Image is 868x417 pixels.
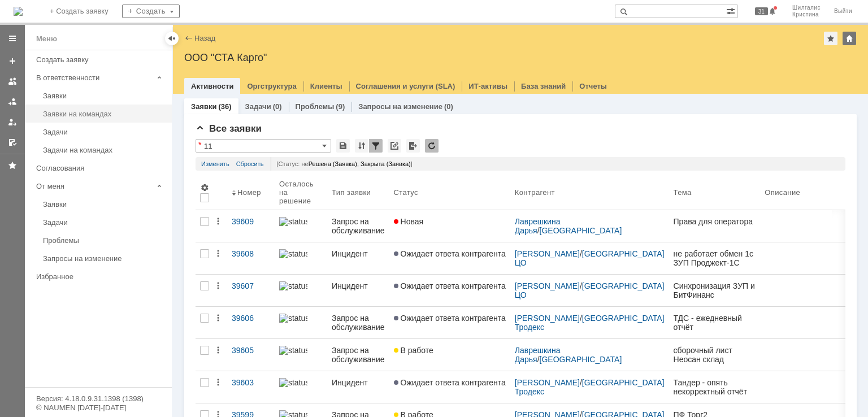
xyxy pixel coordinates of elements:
div: Запрос на обслуживание [332,217,385,235]
a: Ожидает ответа контрагента [389,242,510,274]
div: Версия: 4.18.0.9.31.1398 (1398) [36,395,160,402]
div: Действия [214,346,223,355]
div: Действия [214,217,223,226]
div: Избранное [36,272,153,281]
div: / [515,249,665,267]
a: [GEOGRAPHIC_DATA] [540,226,622,235]
div: Создать заявку [36,55,165,64]
a: [GEOGRAPHIC_DATA] Тродекс [515,378,667,396]
a: ТДС - ежедневный отчёт [669,307,761,338]
div: / [515,346,665,364]
div: сборочный лист Неосан склад [GEOGRAPHIC_DATA] [674,346,756,364]
div: Действия [214,281,223,290]
a: сборочный лист Неосан склад [GEOGRAPHIC_DATA] [669,339,761,371]
a: Заявки в моей ответственности [3,93,21,111]
img: statusbar-100 (1).png [279,314,307,323]
div: © NAUMEN [DATE]-[DATE] [36,404,160,411]
div: 39607 [232,281,270,290]
a: Заявки на командах [3,72,21,90]
div: Тема [674,188,692,197]
a: Сбросить [236,157,264,171]
div: ТДС - ежедневный отчёт [674,314,756,332]
th: Осталось на решение [275,175,327,210]
div: Добавить в избранное [824,32,837,45]
div: Экспорт списка [406,139,420,153]
div: Заявки на командах [43,110,165,118]
a: 39607 [227,275,275,306]
div: (0) [273,102,282,111]
div: Скопировать ссылку на список [388,139,401,153]
a: Задачи [38,214,170,231]
a: Задачи [38,123,170,141]
div: [Статус: не ] [271,157,840,171]
div: Создать [122,5,180,18]
img: statusbar-100 (1).png [279,249,307,258]
a: Мои согласования [3,133,21,151]
div: 39603 [232,378,270,387]
a: [GEOGRAPHIC_DATA] Тродекс [515,314,667,332]
div: Запросы на изменение [43,254,165,263]
span: Решена (Заявка), Закрыта (Заявка) [309,160,411,167]
div: Заявки [43,200,165,208]
a: Изменить [201,157,229,171]
a: Заявки [38,87,170,105]
a: Назад [194,34,215,42]
div: 39609 [232,217,270,226]
div: Действия [214,249,223,258]
th: Тема [669,175,761,210]
span: Все заявки [196,123,262,134]
a: Создать заявку [32,51,170,68]
a: statusbar-100 (1).png [275,307,327,338]
a: Перейти на домашнюю страницу [14,7,23,16]
div: / [515,314,665,332]
div: 39605 [232,346,270,355]
span: Расширенный поиск [726,5,737,16]
div: Тип заявки [332,188,371,197]
div: Инцидент [332,281,385,290]
a: Запрос на обслуживание [327,307,389,338]
a: Запросы на изменение [38,250,170,267]
div: Сортировка... [355,139,368,153]
a: [PERSON_NAME] [515,249,580,258]
a: База знаний [521,82,566,90]
a: Оргструктура [247,82,296,90]
a: statusbar-100 (1).png [275,210,327,242]
a: statusbar-100 (1).png [275,339,327,371]
div: 39608 [232,249,270,258]
a: Права для оператора [669,210,761,242]
img: statusbar-100 (1).png [279,378,307,387]
a: Запрос на обслуживание [327,210,389,242]
a: Соглашения и услуги (SLA) [356,82,455,90]
a: 39606 [227,307,275,338]
div: Статус [394,188,418,197]
div: Осталось на решение [279,180,314,205]
a: Активности [191,82,233,90]
a: 39609 [227,210,275,242]
a: Ожидает ответа контрагента [389,371,510,403]
a: [PERSON_NAME] [515,281,580,290]
a: Инцидент [327,275,389,306]
div: Инцидент [332,378,385,387]
a: Заявки [38,196,170,213]
a: Проблемы [296,102,335,111]
a: В работе [389,339,510,371]
a: [GEOGRAPHIC_DATA] ЦО [515,249,667,267]
div: Права для оператора [674,217,756,226]
span: Настройки [200,183,209,192]
div: (36) [218,102,231,111]
div: Согласования [36,164,165,172]
div: Меню [36,32,57,46]
div: (9) [336,102,345,111]
a: [GEOGRAPHIC_DATA] [540,355,622,364]
a: Задачи на командах [38,141,170,159]
img: statusbar-100 (1).png [279,346,307,355]
a: Инцидент [327,242,389,274]
a: ИТ-активы [468,82,507,90]
a: Проблемы [38,232,170,249]
a: Синхронизация ЗУП и БитФинанс [669,275,761,306]
div: / [515,378,665,396]
a: Согласования [32,159,170,177]
a: Ожидает ответа контрагента [389,275,510,306]
div: Настройки списка отличаются от сохраненных в виде [198,141,201,149]
div: Проблемы [43,236,165,245]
